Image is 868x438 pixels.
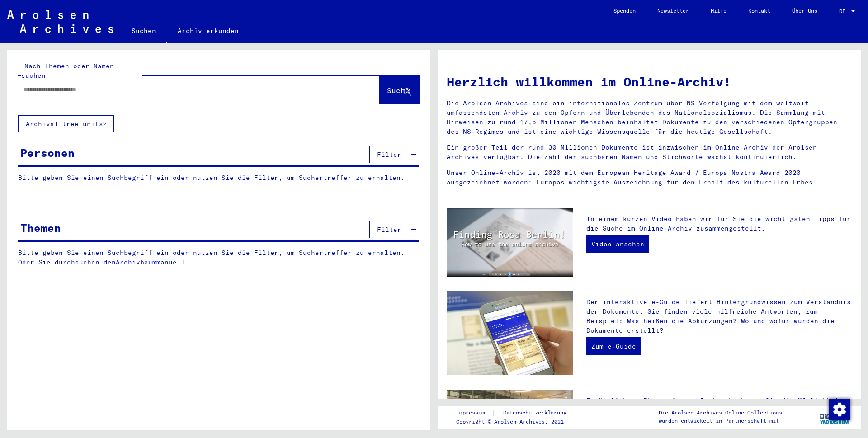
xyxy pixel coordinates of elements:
p: Zusätzlich zu Ihrer eigenen Recherche haben Sie die Möglichkeit, eine Anfrage an die Arolsen Arch... [586,396,852,434]
p: Copyright © Arolsen Archives, 2021 [456,418,577,426]
p: Die Arolsen Archives sind ein internationales Zentrum über NS-Verfolgung mit dem weltweit umfasse... [447,99,852,137]
button: Filter [369,221,409,238]
h1: Herzlich willkommen im Online-Archiv! [447,72,852,91]
p: In einem kurzen Video haben wir für Sie die wichtigsten Tipps für die Suche im Online-Archiv zusa... [586,214,852,233]
div: | [456,408,577,418]
p: Bitte geben Sie einen Suchbegriff ein oder nutzen Sie die Filter, um Suchertreffer zu erhalten. O... [18,248,419,267]
p: Die Arolsen Archives Online-Collections [659,409,782,417]
span: Filter [377,151,401,159]
button: Filter [369,146,409,163]
img: eguide.jpg [447,291,573,375]
span: Suche [387,86,410,95]
a: Zum e-Guide [586,337,641,355]
a: Video ansehen [586,235,649,253]
div: Themen [20,220,61,236]
span: DE [839,8,849,14]
div: Personen [20,145,75,161]
p: Ein großer Teil der rund 30 Millionen Dokumente ist inzwischen im Online-Archiv der Arolsen Archi... [447,143,852,162]
a: Datenschutzerklärung [496,408,577,418]
p: Unser Online-Archiv ist 2020 mit dem European Heritage Award / Europa Nostra Award 2020 ausgezeic... [447,168,852,187]
p: wurden entwickelt in Partnerschaft mit [659,417,782,425]
a: Archiv erkunden [167,20,250,42]
img: yv_logo.png [818,405,852,428]
a: Suchen [121,20,167,43]
p: Der interaktive e-Guide liefert Hintergrundwissen zum Verständnis der Dokumente. Sie finden viele... [586,297,852,335]
img: Arolsen_neg.svg [7,10,113,33]
mat-label: Nach Themen oder Namen suchen [21,62,114,80]
p: Bitte geben Sie einen Suchbegriff ein oder nutzen Sie die Filter, um Suchertreffer zu erhalten. [18,173,419,183]
a: Impressum [456,408,492,418]
button: Archival tree units [18,115,114,132]
img: Zustimmung ändern [829,399,850,420]
span: Filter [377,226,401,234]
div: Zustimmung ändern [828,398,850,420]
img: video.jpg [447,208,573,277]
button: Suche [379,76,419,104]
a: Archivbaum [116,258,156,266]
